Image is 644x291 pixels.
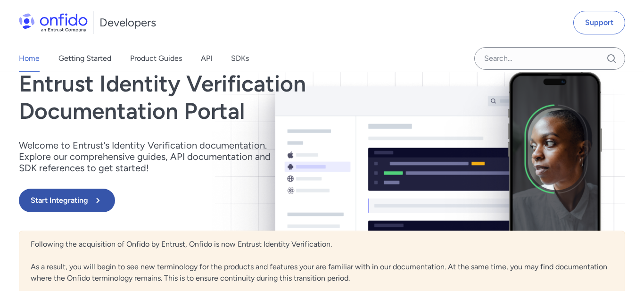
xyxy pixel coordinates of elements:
a: Support [573,11,625,34]
img: Onfido Logo [19,13,88,32]
button: Start Integrating [19,189,115,212]
h1: Developers [99,15,156,30]
a: API [201,45,212,72]
input: Onfido search input field [474,47,625,70]
h1: Entrust Identity Verification Documentation Portal [19,70,443,125]
a: Start Integrating [19,189,443,212]
a: SDKs [231,45,249,72]
a: Getting Started [58,45,111,72]
a: Home [19,45,40,72]
p: Welcome to Entrust’s Identity Verification documentation. Explore our comprehensive guides, API d... [19,140,283,174]
a: Product Guides [130,45,182,72]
